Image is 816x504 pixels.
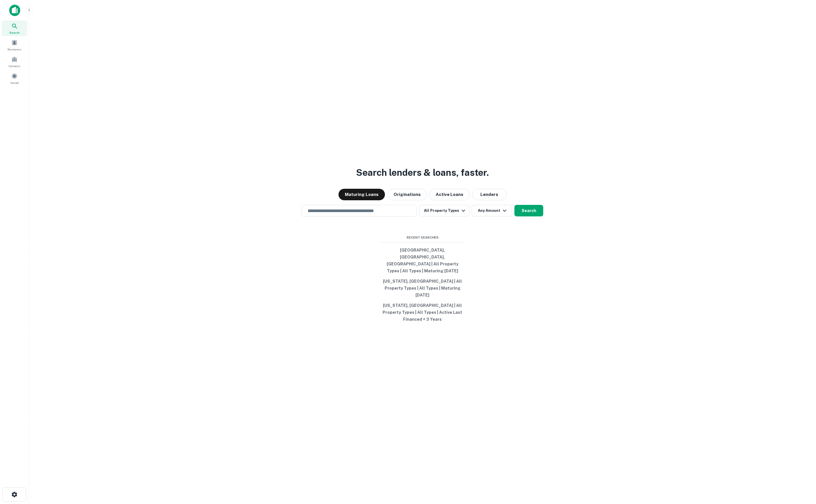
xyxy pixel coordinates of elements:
button: Lenders [472,189,507,200]
button: [US_STATE], [GEOGRAPHIC_DATA] | All Property Types | All Types | Active Last Financed + 3 Years [379,300,466,324]
button: Originations [387,189,427,200]
span: Search [9,30,20,35]
img: capitalize-icon.png [9,5,20,16]
h3: Search lenders & loans, faster. [356,166,489,180]
a: Contacts [2,54,27,69]
a: Saved [2,71,27,86]
button: Active Loans [429,189,470,200]
span: Contacts [9,64,20,68]
button: [GEOGRAPHIC_DATA], [GEOGRAPHIC_DATA], [GEOGRAPHIC_DATA] | All Property Types | All Types | Maturi... [379,245,466,276]
span: Borrowers [7,47,21,52]
span: Recent Searches [379,235,466,240]
button: [US_STATE], [GEOGRAPHIC_DATA] | All Property Types | All Types | Maturing [DATE] [379,276,466,300]
span: Saved [10,80,19,85]
iframe: Chat Widget [787,458,816,486]
button: All Property Types [419,205,469,216]
a: Search [2,20,27,36]
button: Maturing Loans [339,189,385,200]
button: Search [514,205,543,216]
a: Borrowers [2,37,27,53]
button: Any Amount [472,205,512,216]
